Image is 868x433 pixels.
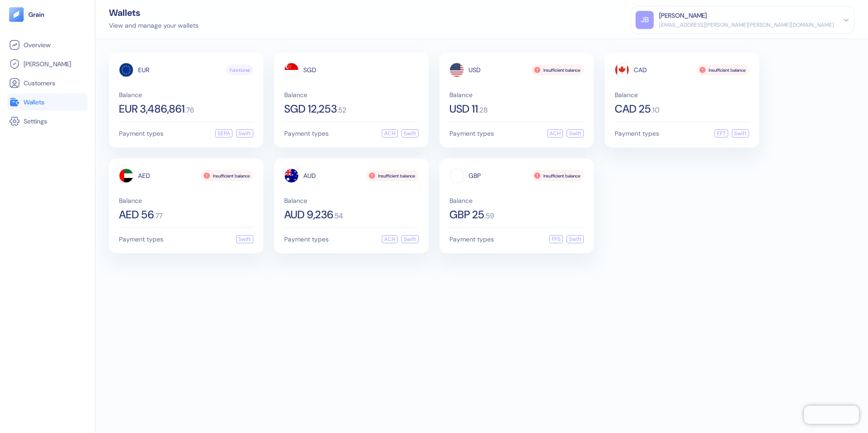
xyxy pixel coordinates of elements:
img: logo [28,11,45,18]
span: . 59 [484,212,494,220]
span: AED [138,172,150,179]
span: Wallets [24,98,44,107]
span: . 28 [478,107,488,114]
div: SEPA [215,129,232,138]
div: View and manage your wallets [109,21,198,30]
span: Payment types [284,236,329,242]
span: Balance [615,92,749,98]
span: Payment types [449,130,494,137]
a: Customers [9,78,86,89]
span: Customers [24,79,55,88]
span: . 52 [337,107,346,114]
span: USD 11 [449,103,478,114]
span: Settings [24,117,47,126]
span: Balance [119,197,253,204]
div: JB [636,11,654,29]
div: Swift [401,129,419,138]
span: . 10 [651,107,660,114]
span: Balance [119,92,253,98]
span: Functional [230,67,250,74]
span: Payment types [119,130,163,137]
span: AED 56 [119,209,154,220]
div: Swift [236,129,253,138]
span: CAD [634,67,647,73]
div: [PERSON_NAME] [659,11,707,20]
div: ACH [382,235,398,243]
span: Payment types [284,130,329,137]
span: . 77 [154,212,163,220]
a: Overview [9,39,86,50]
span: CAD 25 [615,103,651,114]
span: . 76 [185,107,194,114]
div: Insufficient balance [532,64,584,75]
span: SGD 12,253 [284,103,337,114]
span: USD [469,67,481,73]
span: [PERSON_NAME] [24,59,71,69]
span: AUD [303,172,316,179]
div: Insufficient balance [697,64,749,75]
a: Settings [9,116,86,127]
div: EFT [715,129,728,138]
div: [EMAIL_ADDRESS][PERSON_NAME][PERSON_NAME][DOMAIN_NAME] [659,21,834,29]
div: Swift [567,129,584,138]
span: Balance [449,92,584,98]
span: EUR [138,67,149,73]
div: Swift [732,129,749,138]
span: Balance [284,197,419,204]
a: Wallets [9,97,86,108]
div: Swift [401,235,419,243]
img: logo-tablet-V2.svg [9,7,24,22]
span: Payment types [449,236,494,242]
div: Swift [236,235,253,243]
span: SGD [303,67,316,73]
span: AUD 9,236 [284,209,333,220]
span: Overview [24,40,50,49]
span: . 54 [333,212,343,220]
span: GBP [469,172,481,179]
span: Payment types [119,236,163,242]
div: Insufficient balance [366,170,419,181]
span: Payment types [615,130,659,137]
div: Insufficient balance [532,170,584,181]
div: FPS [549,235,563,243]
div: Swift [567,235,584,243]
span: Balance [284,92,419,98]
div: Wallets [109,8,198,17]
a: [PERSON_NAME] [9,59,86,69]
iframe: Chatra live chat [804,406,859,424]
span: Balance [449,197,584,204]
div: ACH [382,129,398,138]
div: ACH [547,129,563,138]
span: EUR 3,486,861 [119,103,185,114]
div: Insufficient balance [201,170,253,181]
span: GBP 25 [449,209,484,220]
